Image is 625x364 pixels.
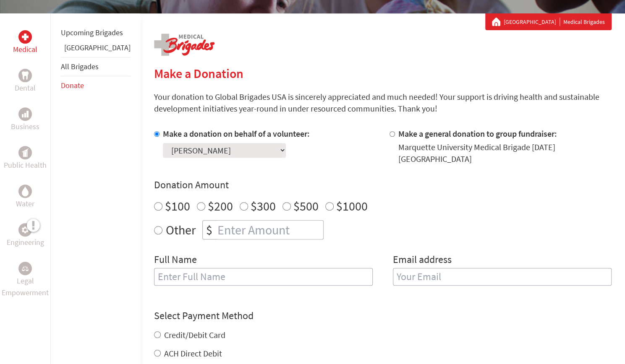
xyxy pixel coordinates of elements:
[2,262,49,299] a: Legal EmpowermentLegal Empowerment
[165,198,190,214] label: $100
[2,275,49,299] p: Legal Empowerment
[154,309,612,322] h4: Select Payment Method
[61,42,131,57] li: Panama
[166,220,196,239] label: Other
[61,76,131,95] li: Donate
[154,66,612,81] h2: Make a Donation
[163,128,310,139] label: Make a donation on behalf of a volunteer:
[18,69,32,82] div: Dental
[22,186,29,196] img: Water
[492,18,605,26] div: Medical Brigades
[61,62,99,71] a: All Brigades
[393,268,612,286] input: Your Email
[164,348,222,359] label: ACH Direct Debit
[4,159,47,171] p: Public Health
[336,198,368,214] label: $1000
[18,107,32,121] div: Business
[18,146,32,159] div: Public Health
[18,30,32,44] div: Medical
[154,268,373,286] input: Enter Full Name
[164,330,225,340] label: Credit/Debit Card
[398,128,557,139] label: Make a general donation to group fundraiser:
[22,111,29,117] img: Business
[293,198,319,214] label: $500
[18,185,32,198] div: Water
[216,221,323,239] input: Enter Amount
[7,237,44,248] p: Engineering
[7,223,44,248] a: EngineeringEngineering
[18,262,32,275] div: Legal Empowerment
[18,223,32,237] div: Engineering
[16,198,34,210] p: Water
[22,71,29,79] img: Dental
[64,43,131,52] a: [GEOGRAPHIC_DATA]
[13,44,37,55] p: Medical
[22,148,29,157] img: Public Health
[61,57,131,76] li: All Brigades
[398,141,612,165] div: Marquette University Medical Brigade [DATE] [GEOGRAPHIC_DATA]
[11,107,39,133] a: BusinessBusiness
[203,221,216,239] div: $
[61,81,84,90] a: Donate
[13,30,37,55] a: MedicalMedical
[61,28,123,37] a: Upcoming Brigades
[22,266,29,271] img: Legal Empowerment
[22,34,29,40] img: Medical
[22,226,29,233] img: Engineering
[393,253,452,268] label: Email address
[16,185,34,210] a: WaterWater
[4,146,47,171] a: Public HealthPublic Health
[11,121,39,133] p: Business
[154,178,612,192] h4: Donation Amount
[154,253,197,268] label: Full Name
[154,91,612,114] p: Your donation to Global Brigades USA is sincerely appreciated and much needed! Your support is dr...
[208,198,233,214] label: $200
[504,18,560,26] a: [GEOGRAPHIC_DATA]
[61,23,131,42] li: Upcoming Brigades
[154,34,214,56] img: logo-medical.png
[251,198,276,214] label: $300
[15,69,36,94] a: DentalDental
[15,82,36,94] p: Dental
